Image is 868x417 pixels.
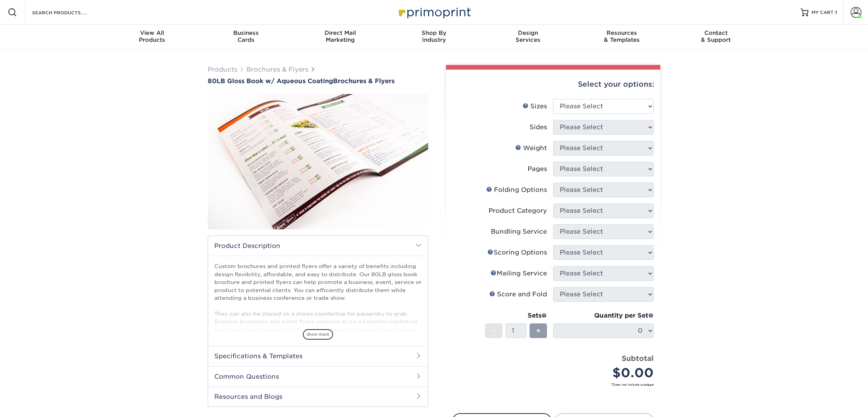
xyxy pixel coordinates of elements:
[489,206,547,215] div: Product Category
[387,29,481,36] span: Shop By
[105,25,199,50] a: View AllProducts
[214,262,422,373] p: Custom brochures and printed flyers offer a variety of benefits including design flexibility, aff...
[812,9,834,16] span: MY CART
[528,164,547,174] div: Pages
[835,10,837,15] span: 1
[669,29,763,43] div: & Support
[208,236,428,256] h2: Product Description
[246,66,308,73] a: Brochures & Flyers
[387,25,481,50] a: Shop ByIndustry
[199,29,293,36] span: Business
[481,29,575,43] div: Services
[31,8,107,17] input: SEARCH PRODUCTS.....
[458,382,654,387] small: *Does not include postage
[669,29,763,36] span: Contact
[208,66,237,73] a: Products
[452,70,654,99] div: Select your options:
[293,29,387,43] div: Marketing
[208,77,428,85] h1: Brochures & Flyers
[208,366,428,386] h2: Common Questions
[487,248,547,257] div: Scoring Options
[105,29,199,43] div: Products
[622,354,654,362] strong: Subtotal
[559,364,654,382] div: $0.00
[575,29,669,36] span: Resources
[395,4,473,21] img: Primoprint
[303,329,333,340] span: show more
[293,29,387,36] span: Direct Mail
[481,29,575,36] span: Design
[575,25,669,50] a: Resources& Templates
[515,144,547,153] div: Weight
[208,77,428,85] a: 80LB Gloss Book w/ Aqueous CoatingBrochures & Flyers
[536,325,541,337] span: +
[293,25,387,50] a: Direct MailMarketing
[553,311,654,320] div: Quantity per Set
[489,290,547,299] div: Score and Fold
[490,269,547,278] div: Mailing Service
[530,123,547,132] div: Sides
[199,29,293,43] div: Cards
[387,29,481,43] div: Industry
[575,29,669,43] div: & Templates
[208,85,428,238] img: 80LB Gloss Book<br/>w/ Aqueous Coating 01
[486,185,547,195] div: Folding Options
[105,29,199,36] span: View All
[481,25,575,50] a: DesignServices
[669,25,763,50] a: Contact& Support
[491,227,547,236] div: Bundling Service
[485,311,547,320] div: Sets
[492,325,496,337] span: -
[208,77,333,85] span: 80LB Gloss Book w/ Aqueous Coating
[208,346,428,366] h2: Specifications & Templates
[199,25,293,50] a: BusinessCards
[523,102,547,111] div: Sizes
[208,386,428,407] h2: Resources and Blogs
